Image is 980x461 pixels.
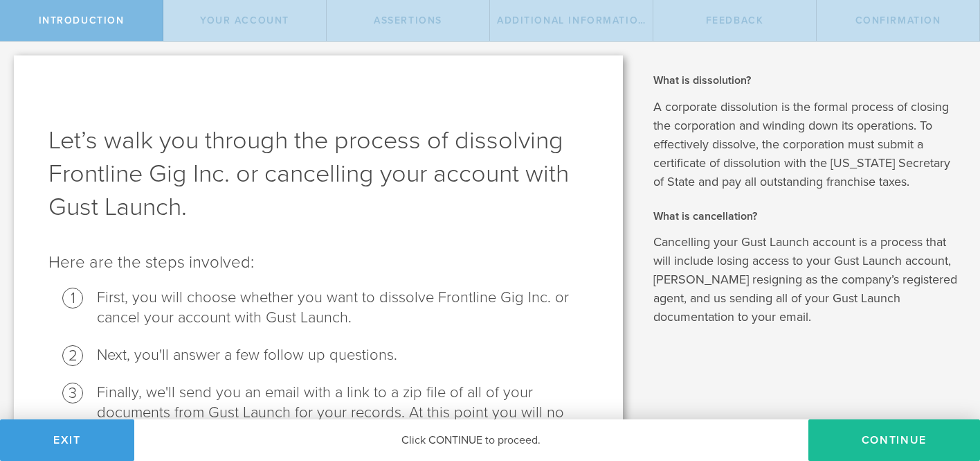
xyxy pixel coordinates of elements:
[497,15,646,26] span: Additional Information
[97,288,588,328] li: First, you will choose whether you want to dissolve Frontline Gig Inc. or cancel your account wit...
[39,15,125,26] span: Introduction
[653,73,959,88] h2: What is dissolution?
[97,345,588,365] li: Next, you'll answer a few follow up questions.
[706,15,764,26] span: Feedback
[653,98,959,191] p: A corporate dissolution is the formal process of closing the corporation and winding down its ope...
[97,383,588,443] li: Finally, we'll send you an email with a link to a zip file of all of your documents from Gust Lau...
[653,233,959,327] p: Cancelling your Gust Launch account is a process that will include losing access to your Gust Lau...
[653,209,959,224] h2: What is cancellation?
[374,15,442,26] span: Assertions
[48,124,588,224] h1: Let’s walk you through the process of dissolving Frontline Gig Inc. or cancelling your account wi...
[808,419,980,461] button: Continue
[48,252,588,274] p: Here are the steps involved:
[200,15,289,26] span: Your Account
[134,419,808,461] div: Click CONTINUE to proceed.
[855,15,941,26] span: Confirmation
